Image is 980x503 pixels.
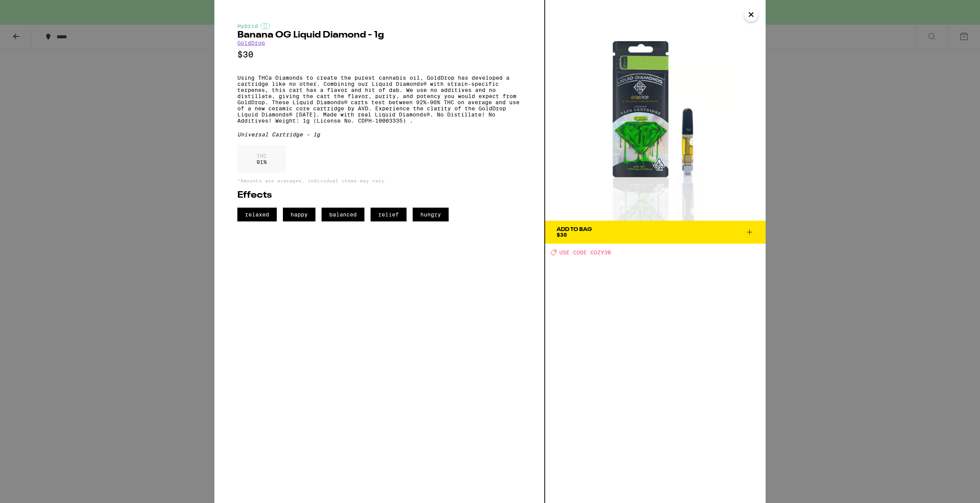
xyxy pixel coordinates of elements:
div: Add To Bag [557,227,592,232]
button: Add To Bag$30 [545,221,766,244]
span: $30 [557,232,567,238]
div: 91 % [237,145,286,173]
span: hungry [413,208,449,221]
p: Using THCa Diamonds to create the purest cannabis oil, GoldDrop has developed a cartridge like no... [237,75,521,124]
p: $30 [237,50,521,59]
img: hybridColor.svg [261,23,270,29]
p: *Amounts are averages, individual items may vary. [237,178,521,183]
span: USE CODE COZY30 [559,249,611,256]
span: Hi. Need any help? [5,5,55,11]
a: GoldDrop [237,40,265,46]
h2: Banana OG Liquid Diamond - 1g [237,31,521,40]
span: balanced [322,208,364,221]
div: Hybrid [237,23,521,29]
span: happy [283,208,315,221]
span: relief [371,208,407,221]
div: Universal Cartridge - 1g [237,131,521,138]
button: Close [744,8,758,21]
span: relaxed [237,208,277,221]
h2: Effects [237,191,521,200]
p: THC [256,153,267,159]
